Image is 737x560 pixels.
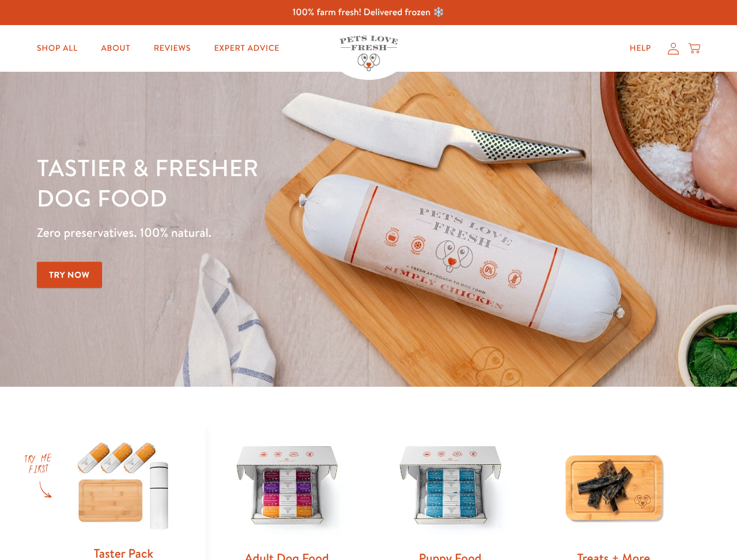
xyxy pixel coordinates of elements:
h1: Tastier & fresher dog food [37,152,479,213]
p: Zero preservatives. 100% natural. [37,222,479,243]
img: Pets Love Fresh [340,36,398,71]
a: Try Now [37,262,102,288]
a: About [92,37,139,60]
a: Shop All [27,37,87,60]
a: Expert Advice [205,37,289,60]
a: Reviews [144,37,200,60]
a: Help [620,37,661,60]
